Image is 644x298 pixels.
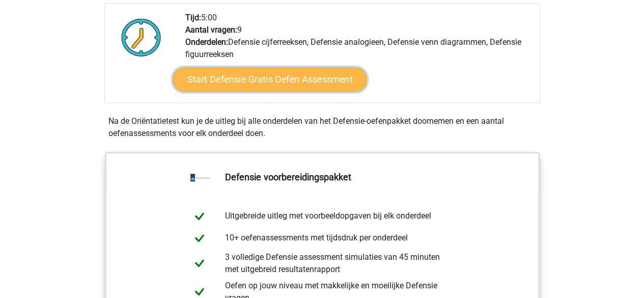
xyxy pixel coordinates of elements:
[185,13,201,22] b: Tijd:
[185,25,237,35] b: Aantal vragen:
[178,12,539,102] div: 5:00 9 Defensie cijferreeksen, Defensie analogieen, Defensie venn diagrammen, Defensie figuurreeksen
[116,12,167,63] img: Klok
[185,37,228,47] b: Onderdelen:
[173,67,367,92] a: Start Defensie Gratis Oefen Assessment
[104,115,540,140] div: Na de Oriëntatietest kun je de uitleg bij alle onderdelen van het Defensie-oefenpakket doornemen ...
